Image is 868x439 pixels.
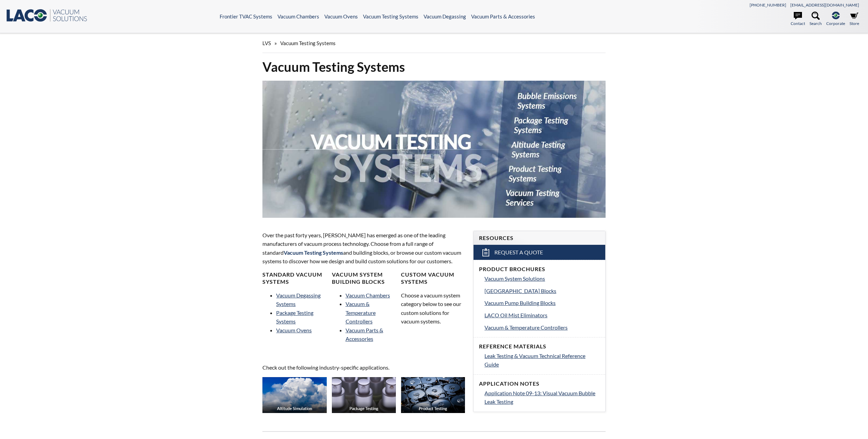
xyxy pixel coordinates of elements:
img: Industry_Prod-Testing_Thumb.jpg [401,377,465,413]
span: Leak Testing & Vacuum Technical Reference Guide [484,352,585,368]
span: [GEOGRAPHIC_DATA] Blocks [484,288,556,294]
a: Vacuum Ovens [276,327,312,333]
div: » [262,34,605,53]
strong: Vacuum Testing Systems [284,249,343,256]
span: Request a Quote [494,249,543,256]
a: LACO Oil Mist Eliminators [484,311,600,320]
a: Search [809,12,822,27]
h4: Vacuum System Building Blocks [332,271,396,285]
img: Vacuum Testing Services with Information header [262,81,605,218]
img: Industry_Altitude-Sim_Thumb.jpg [262,377,326,413]
a: Request a Quote [474,245,605,260]
a: Vacuum Degassing Systems [276,292,321,307]
a: [PHONE_NUMBER] [750,2,786,8]
img: Industry_Package-Testing_Thumb.jpg [332,377,396,413]
a: Vacuum Chambers [277,13,319,19]
a: Package Testing Systems [276,309,313,325]
a: Vacuum & Temperature Controllers [346,301,376,324]
span: Vacuum Pump Building Blocks [484,300,556,306]
a: Leak Testing & Vacuum Technical Reference Guide [484,351,600,369]
span: Vacuum Testing Systems [280,40,336,46]
h4: Reference Materials [479,343,600,350]
a: [EMAIL_ADDRESS][DOMAIN_NAME] [790,2,859,8]
a: Vacuum Parts & Accessories [471,13,535,19]
span: Application Note 09-13: Visual Vacuum Bubble Leak Testing [484,390,595,405]
p: Check out the following industry-specific applications. [262,363,465,372]
h4: Standard Vacuum Systems [262,271,326,285]
a: Vacuum Degassing [424,13,466,19]
h4: Application Notes [479,380,600,387]
span: LVS [262,40,271,46]
a: Vacuum Pump Building Blocks [484,298,600,307]
h4: Product Brochures [479,266,600,273]
span: Corporate [826,20,845,27]
p: Choose a vacuum system category below to see our custom solutions for vacuum systems. [401,291,465,326]
a: Application Note 09-13: Visual Vacuum Bubble Leak Testing [484,389,600,406]
a: Vacuum Chambers [346,292,390,298]
h1: Vacuum Testing Systems [262,58,605,75]
span: LACO Oil Mist Eliminators [484,312,547,318]
h4: Custom Vacuum Systems [401,271,465,285]
a: Store [850,12,859,27]
a: Vacuum Testing Systems [363,13,418,19]
a: Vacuum Parts & Accessories [346,327,383,342]
a: Frontier TVAC Systems [220,13,272,19]
span: Vacuum System Solutions [484,275,545,282]
a: Vacuum & Temperature Controllers [484,323,600,332]
h4: Resources [479,235,600,242]
a: [GEOGRAPHIC_DATA] Blocks [484,287,600,295]
a: Contact [791,12,805,27]
span: Vacuum & Temperature Controllers [484,324,568,331]
a: Vacuum System Solutions [484,274,600,283]
p: Over the past forty years, [PERSON_NAME] has emerged as one of the leading manufacturers of vacuu... [262,231,465,266]
a: Vacuum Ovens [324,13,358,19]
